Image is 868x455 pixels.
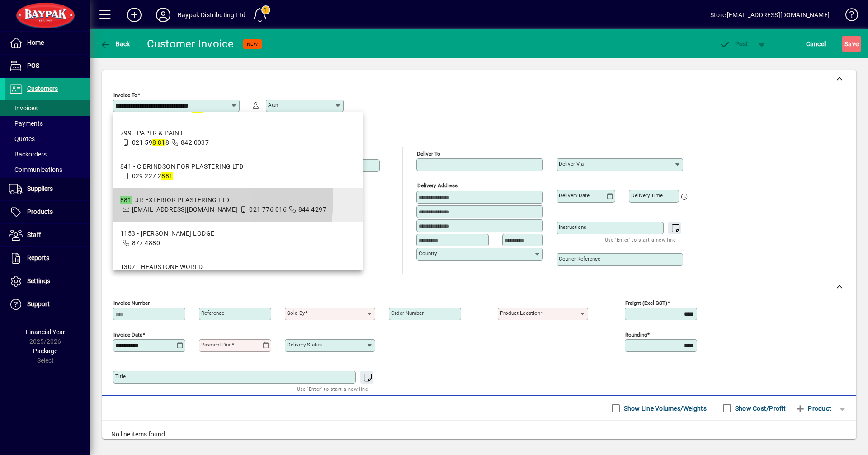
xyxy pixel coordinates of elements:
div: 1307 - HEADSTONE WORLD [120,262,355,272]
a: Backorders [5,147,90,162]
mat-option: 1153 - TE MATA LODGE [113,222,363,255]
div: 1153 - [PERSON_NAME] LODGE [120,229,214,238]
a: Communications [5,162,90,177]
div: 799 - PAPER & PAINT [120,128,209,138]
a: Settings [5,270,90,293]
div: - JR EXTERIOR PLASTERING LTD [120,195,326,205]
mat-option: 881 - JR EXTERIOR PLASTERING LTD [113,188,363,222]
mat-label: Payment due [201,341,231,348]
span: Product [795,401,831,416]
mat-label: Instructions [559,224,586,230]
mat-option: 799 - PAPER & PAINT [113,121,363,155]
span: Quotes [9,135,35,142]
span: Cancel [806,37,826,51]
span: 021 776 016 [249,206,287,213]
a: Reports [5,247,90,270]
mat-label: Reference [201,310,224,316]
span: Support [27,300,50,308]
span: Settings [27,277,50,284]
span: Back [100,40,130,47]
span: S [844,40,848,47]
span: Invoices [9,104,38,112]
span: Reports [27,254,49,261]
a: Knowledge Base [839,2,857,31]
span: Package [33,347,57,355]
button: Profile [149,7,178,23]
mat-label: Invoice date [113,332,142,338]
span: Communications [9,166,62,173]
span: Financial Year [26,328,65,336]
span: Suppliers [27,185,53,192]
em: 881 [161,172,173,180]
span: Products [27,208,53,215]
mat-option: 841 - C BRINDSON FOR PLASTERING LTD [113,155,363,188]
mat-label: Order number [391,310,424,316]
a: Support [5,293,90,316]
span: POS [27,62,39,69]
a: Quotes [5,131,90,147]
mat-label: Delivery status [287,341,322,348]
button: Back [98,36,132,52]
mat-hint: Use 'Enter' to start a new line [605,234,676,245]
span: Home [27,39,44,46]
mat-label: Country [419,250,437,256]
em: 881 [120,196,132,204]
div: Store [EMAIL_ADDRESS][DOMAIN_NAME] [710,8,830,22]
mat-label: Attn [268,102,278,108]
mat-label: Product location [500,310,540,316]
div: Customer Invoice [147,37,234,51]
span: Staff [27,231,41,238]
span: ave [844,37,859,51]
button: Save [842,36,861,52]
em: 8 81 [152,139,165,146]
mat-hint: Use 'Enter' to start a new line [297,384,368,394]
div: No line items found [102,421,856,448]
a: Home [5,32,90,54]
mat-label: Title [115,373,126,379]
span: [EMAIL_ADDRESS][DOMAIN_NAME] [132,206,238,213]
span: 877 4880 [132,239,160,246]
span: Backorders [9,151,47,158]
span: 021 59 8 [132,139,170,146]
a: Payments [5,116,90,131]
app-page-header-button: Back [90,36,140,52]
button: Cancel [804,36,828,52]
mat-label: Sold by [287,310,305,316]
a: Staff [5,224,90,246]
mat-label: Rounding [625,332,647,338]
span: 029 227 2 [132,172,173,180]
mat-label: Invoice To [113,92,137,98]
mat-label: Deliver via [559,161,584,167]
span: 844 4297 [298,206,327,213]
a: Suppliers [5,178,90,200]
mat-option: 1307 - HEADSTONE WORLD [113,255,363,298]
span: P [735,40,739,47]
mat-label: Courier Reference [559,256,600,262]
button: Add [120,7,149,23]
mat-label: Delivery date [559,192,590,199]
mat-label: Invoice number [113,300,150,306]
mat-label: Delivery time [631,192,663,199]
button: Product [790,400,836,417]
span: ost [719,40,749,47]
button: Post [715,36,753,52]
a: Products [5,201,90,223]
a: Invoices [5,100,90,116]
span: Payments [9,120,43,127]
label: Show Line Volumes/Weights [622,404,707,413]
span: NEW [247,41,258,47]
span: 842 0037 [181,139,209,146]
label: Show Cost/Profit [733,404,786,413]
div: Baypak Distributing Ltd [178,8,245,22]
mat-label: Deliver To [417,151,440,157]
div: 841 - C BRINDSON FOR PLASTERING LTD [120,162,243,171]
a: POS [5,55,90,77]
span: Customers [27,85,58,92]
mat-label: Freight (excl GST) [625,300,667,306]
